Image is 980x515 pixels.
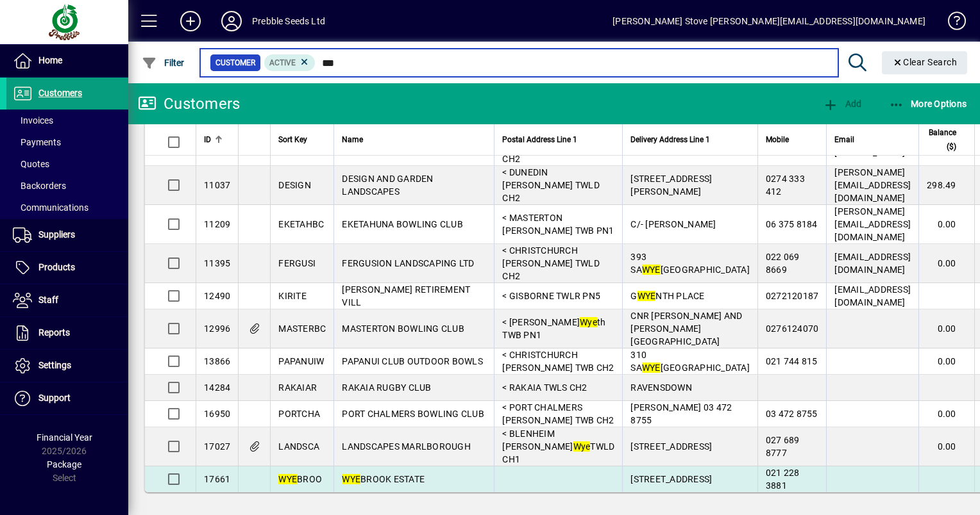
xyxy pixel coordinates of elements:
[630,350,750,373] span: 310 SA [GEOGRAPHIC_DATA]
[766,409,818,419] span: 03 472 8755
[138,94,240,114] div: Customers
[834,133,911,147] div: Email
[204,258,230,268] span: 11395
[834,252,911,275] span: [EMAIL_ADDRESS][DOMAIN_NAME]
[580,317,597,327] em: Wye
[38,55,62,65] span: Home
[278,474,322,484] span: BROO
[278,291,307,301] span: KIRITE
[278,441,319,452] span: LANDSCA
[269,58,296,67] span: Active
[204,180,230,190] span: 11037
[37,432,92,443] span: Financial Year
[642,265,661,275] em: WYE
[142,58,185,68] span: Filter
[278,258,316,268] span: FERGUSI
[215,56,255,69] span: Customer
[630,311,742,347] span: CNR [PERSON_NAME] AND [PERSON_NAME][GEOGRAPHIC_DATA]
[342,409,484,419] span: PORT CHALMERS BOWLING CLUB
[630,133,710,147] span: Delivery Address Line 1
[278,474,297,484] em: WYE
[342,323,464,334] span: MASTERTON BOWLING CLUB
[204,133,211,147] span: ID
[502,382,587,393] span: < RAKAIA TWLS CH2
[38,360,71,370] span: Settings
[342,356,483,366] span: PAPANUI CLUB OUTDOOR BOWLS
[502,213,614,236] span: < MASTERTON [PERSON_NAME] TWB PN1
[834,167,911,203] span: [PERSON_NAME][EMAIL_ADDRESS][DOMAIN_NAME]
[278,323,326,334] span: MASTERBC
[278,409,320,419] span: PORTCHA
[278,180,311,190] span: DESIGN
[342,219,463,229] span: EKETAHUNA BOWLING CLUB
[13,115,53,126] span: Invoices
[918,309,974,348] td: 0.00
[918,348,974,375] td: 0.00
[6,110,128,131] a: Invoices
[278,356,324,366] span: PAPANUIW
[766,356,818,366] span: 021 744 815
[342,474,425,484] span: BROOK ESTATE
[278,382,317,393] span: RAKAIAR
[38,229,75,240] span: Suppliers
[834,133,854,147] span: Email
[766,174,805,197] span: 0274 333 412
[6,252,128,284] a: Products
[630,219,716,229] span: C/- [PERSON_NAME]
[630,252,750,275] span: 393 SA [GEOGRAPHIC_DATA]
[766,219,818,229] span: 06 375 8184
[642,363,661,373] em: WYE
[13,202,89,213] span: Communications
[502,317,605,340] span: < [PERSON_NAME] th TWB PN1
[918,244,974,283] td: 0.00
[6,219,128,251] a: Suppliers
[170,10,211,33] button: Add
[766,468,800,491] span: 021 228 3881
[204,323,230,334] span: 12996
[211,10,252,33] button: Profile
[918,205,974,244] td: 0.00
[766,291,819,301] span: 0272120187
[204,356,230,366] span: 13866
[630,174,712,197] span: [STREET_ADDRESS][PERSON_NAME]
[823,99,861,109] span: Add
[342,284,470,307] span: [PERSON_NAME] RETIREMENT VILL
[342,474,360,484] em: WYE
[6,197,128,218] a: Communications
[38,327,70,338] span: Reports
[889,99,967,109] span: More Options
[342,441,471,452] span: LANDSCAPES MARLBOROUGH
[834,284,911,307] span: [EMAIL_ADDRESS][DOMAIN_NAME]
[6,317,128,349] a: Reports
[6,153,128,175] a: Quotes
[502,167,600,203] span: < DUNEDIN [PERSON_NAME] TWLD CH2
[6,284,128,316] a: Staff
[38,295,58,305] span: Staff
[342,133,363,147] span: Name
[630,291,704,301] span: G NTH PLACE
[342,382,431,393] span: RAKAIA RUGBY CLUB
[573,441,591,452] em: Wye
[38,88,82,98] span: Customers
[630,382,692,393] span: RAVENSDOWN
[204,219,230,229] span: 11209
[204,474,230,484] span: 17661
[204,291,230,301] span: 12490
[502,402,614,425] span: < PORT CHALMERS [PERSON_NAME] TWB CH2
[820,92,865,115] button: Add
[6,175,128,197] a: Backorders
[638,291,656,301] em: WYE
[204,382,230,393] span: 14284
[766,133,789,147] span: Mobile
[13,181,66,191] span: Backorders
[278,219,324,229] span: EKETAHBC
[502,291,600,301] span: < GISBORNE TWLR PN5
[502,245,600,281] span: < CHRISTCHURCH [PERSON_NAME] TWLD CH2
[927,126,956,154] span: Balance ($)
[918,401,974,427] td: 0.00
[204,441,230,452] span: 17027
[630,441,712,452] span: [STREET_ADDRESS]
[502,350,614,373] span: < CHRISTCHURCH [PERSON_NAME] TWB CH2
[342,174,433,197] span: DESIGN AND GARDEN LANDSCAPES
[918,427,974,466] td: 0.00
